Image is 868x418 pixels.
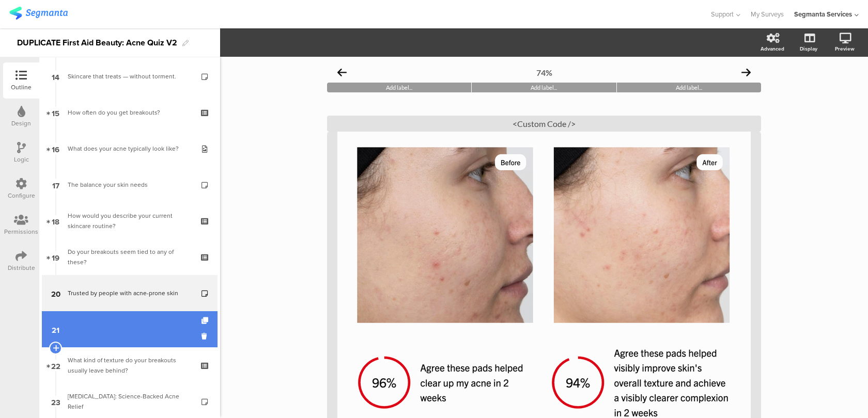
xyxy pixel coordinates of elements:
[68,143,191,154] div: What does your acne typically look like?
[52,71,59,82] span: 14
[835,45,855,53] div: Preview
[68,107,191,118] div: How often do you get breakouts?
[42,275,218,311] a: 20 Trusted by people with acne-prone skin
[8,263,35,272] div: Distribute
[711,9,734,19] span: Support
[386,84,412,91] span: Add label...
[42,203,218,239] a: 18 How would you describe your current skincare routine?
[68,247,191,267] div: Do your breakouts seem tied to any of these?
[51,396,60,407] span: 23
[52,107,59,118] span: 15
[42,131,218,167] a: 16 What does your acne typically look like?
[676,84,702,91] span: Add label...
[202,317,210,324] i: Duplicate
[68,180,191,190] div: The balance your skin needs
[8,191,35,200] div: Configure
[800,45,817,53] div: Display
[4,227,38,236] div: Permissions
[42,167,218,203] a: 17 The balance your skin needs
[52,179,59,190] span: 17
[42,58,218,94] a: 14 Skincare that treats — without torment.
[536,68,552,77] div: 74%
[42,347,218,383] a: 22 What kind of texture do your breakouts usually leave behind?
[531,84,557,91] span: Add label...
[68,71,191,82] div: Skincare that treats — without torment.
[52,143,59,154] span: 16
[17,35,177,51] div: DUPLICATE First Aid Beauty: Acne Quiz V2
[52,324,59,335] span: 21
[42,239,218,275] a: 19 Do your breakouts seem tied to any of these?
[52,215,59,227] span: 18
[794,9,852,19] div: Segmanta Services
[51,287,60,299] span: 20
[11,119,31,128] div: Design
[68,391,191,412] div: Niacinamide: Science-Backed Acne Relief
[327,116,761,132] div: <Custom Code />
[761,45,784,53] div: Advanced
[14,155,29,164] div: Logic
[51,360,60,371] span: 22
[52,251,59,263] span: 19
[9,7,68,20] img: segmanta logo
[68,288,191,298] div: Trusted by people with acne-prone skin
[42,311,218,347] a: 21
[11,83,32,92] div: Outline
[68,355,191,376] div: What kind of texture do your breakouts usually leave behind?
[68,211,191,231] div: How would you describe your current skincare routine?
[202,331,210,341] i: Delete
[42,94,218,131] a: 15 How often do you get breakouts?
